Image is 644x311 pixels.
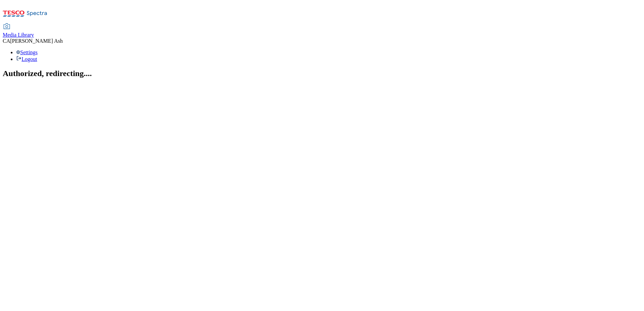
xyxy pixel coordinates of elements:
[3,38,10,44] span: CA
[16,56,37,62] a: Logout
[3,24,34,38] a: Media Library
[16,49,38,55] a: Settings
[10,38,63,44] span: [PERSON_NAME] Ash
[3,32,34,38] span: Media Library
[3,69,641,78] h2: Authorized, redirecting....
